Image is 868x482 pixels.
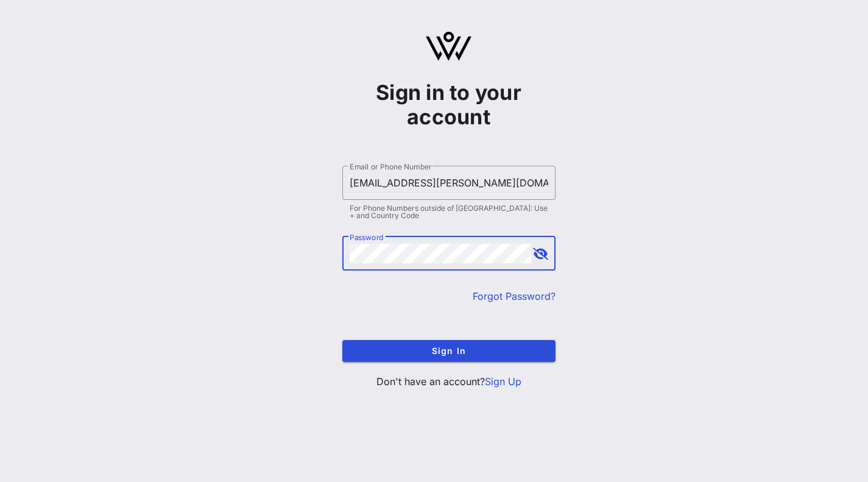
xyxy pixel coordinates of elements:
button: Sign In [342,340,556,362]
h1: Sign in to your account [342,80,556,129]
a: Forgot Password? [473,290,556,302]
label: Password [350,233,384,242]
button: append icon [533,248,548,260]
div: For Phone Numbers outside of [GEOGRAPHIC_DATA]: Use + and Country Code [350,205,548,219]
label: Email or Phone Number [350,162,431,171]
a: Sign Up [485,375,521,388]
img: logo.svg [426,32,471,61]
p: Don't have an account? [342,374,556,389]
span: Sign In [352,346,546,356]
